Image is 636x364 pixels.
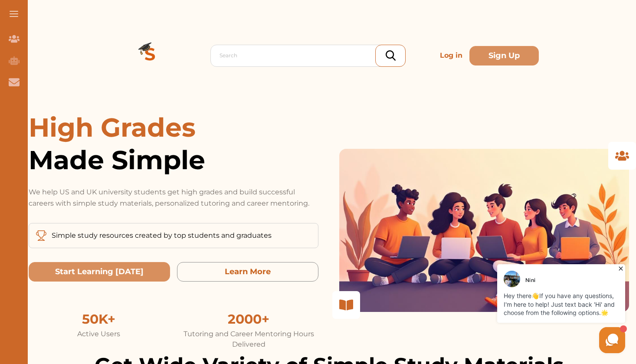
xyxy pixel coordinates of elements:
button: Learn More [177,262,318,282]
div: 50K+ [29,309,168,329]
iframe: HelpCrunch [428,262,627,355]
p: Simple study resources created by top students and graduates [52,230,272,241]
img: Logo [119,24,181,87]
p: Log in [436,47,466,64]
img: search_icon [386,50,396,61]
div: 2000+ [179,309,318,329]
div: Tutoring and Career Mentoring Hours Delivered [179,329,318,350]
button: Sign Up [469,46,539,66]
span: High Grades [29,111,196,143]
p: We help US and UK university students get high grades and build successful careers with simple st... [29,187,318,209]
span: Made Simple [29,144,318,176]
button: Start Learning Today [29,262,170,282]
div: Active Users [29,329,168,339]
